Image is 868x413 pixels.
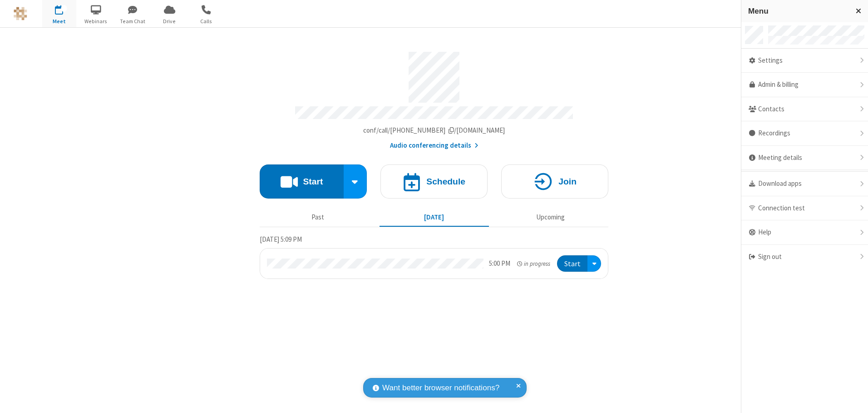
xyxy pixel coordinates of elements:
button: Join [501,164,608,199]
span: Drive [153,17,187,25]
button: Start [260,164,344,199]
button: Schedule [380,164,488,199]
div: Open menu [587,255,601,272]
h3: Menu [748,7,848,15]
div: Sign out [741,245,868,269]
div: 5:00 PM [489,259,510,269]
a: Admin & billing [741,73,868,97]
span: Calls [189,17,223,25]
span: [DATE] 5:09 PM [260,235,302,244]
em: in progress [517,259,550,268]
div: Start conference options [344,164,367,199]
div: 1 [61,5,67,12]
span: Team Chat [116,17,150,25]
h4: Join [558,177,577,186]
div: Settings [741,49,868,73]
div: Meeting details [741,146,868,170]
span: Webinars [79,17,113,25]
h4: Start [303,177,323,186]
div: Download apps [741,172,868,196]
section: Today's Meetings [260,234,608,279]
button: Audio conferencing details [390,140,478,151]
button: [DATE] [380,209,489,226]
div: Recordings [741,121,868,146]
button: Start [557,255,587,272]
section: Account details [260,45,608,151]
div: Contacts [741,97,868,122]
img: QA Selenium DO NOT DELETE OR CHANGE [14,7,27,20]
button: Copy my meeting room linkCopy my meeting room link [363,125,505,136]
div: Connection test [741,196,868,221]
span: Meet [42,17,76,25]
div: Help [741,220,868,245]
span: Want better browser notifications? [382,382,499,394]
h4: Schedule [426,177,465,186]
button: Past [263,209,373,226]
span: Copy my meeting room link [363,126,505,134]
button: Upcoming [496,209,605,226]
